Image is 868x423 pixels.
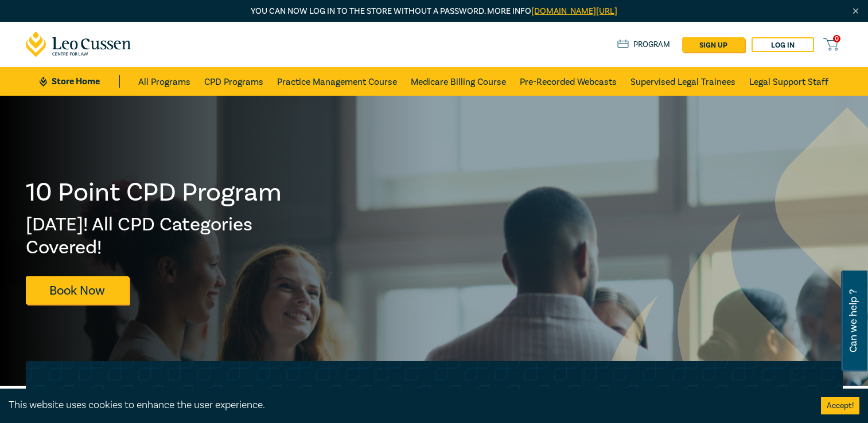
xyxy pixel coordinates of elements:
h2: [DATE]! All CPD Categories Covered! [26,213,283,259]
a: sign up [682,37,745,52]
img: Close [851,6,861,16]
span: Can we help ? [848,277,859,365]
a: Pre-Recorded Webcasts [520,67,617,96]
a: Book Now [26,276,129,304]
a: Practice Management Course [277,67,397,96]
a: All Programs [138,67,190,96]
a: Legal Support Staff [749,67,828,96]
div: This website uses cookies to enhance the user experience. [9,398,804,413]
h1: 10 Point CPD Program [26,178,283,207]
button: Accept cookies [821,397,859,414]
a: Medicare Billing Course [411,67,506,96]
span: 0 [833,35,840,42]
p: You can now log in to the store without a password. More info [26,5,843,18]
a: Supervised Legal Trainees [630,67,735,96]
a: Log in [752,37,814,52]
a: Store Home [40,75,119,88]
a: CPD Programs [204,67,263,96]
a: Program [617,38,671,51]
a: [DOMAIN_NAME][URL] [531,6,617,17]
